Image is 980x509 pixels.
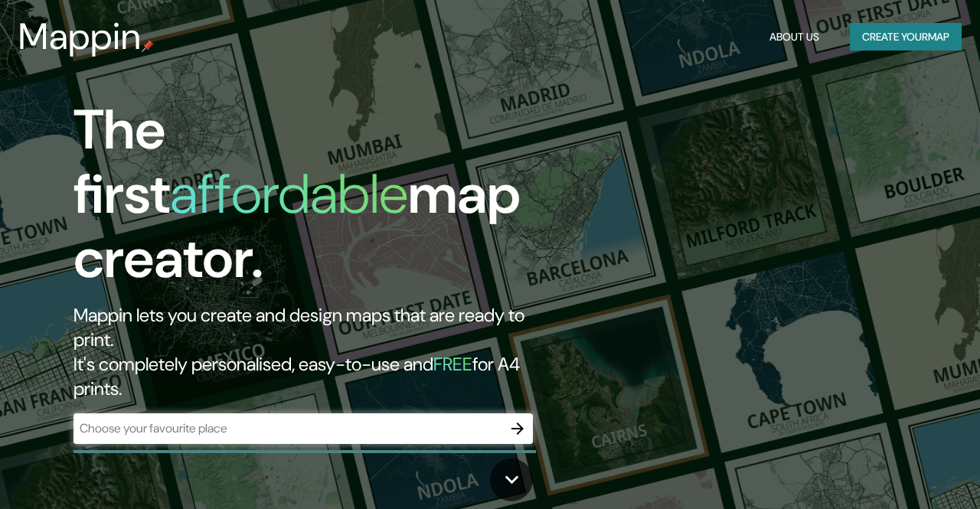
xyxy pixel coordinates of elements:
[73,98,563,303] h1: The first map creator.
[850,23,962,51] button: Create yourmap
[18,15,142,58] h3: Mappin
[142,40,154,52] img: mappin-pin
[73,419,502,437] input: Choose your favourite place
[73,303,563,401] h2: Mappin lets you create and design maps that are ready to print. It's completely personalised, eas...
[844,449,963,492] iframe: Help widget launcher
[763,23,825,51] button: About Us
[170,158,408,230] h1: affordable
[433,352,472,376] h5: FREE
